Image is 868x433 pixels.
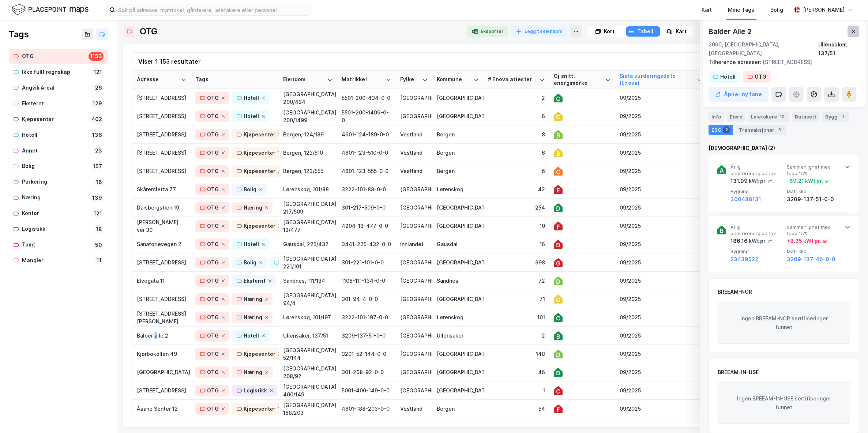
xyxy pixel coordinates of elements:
div: 8 [488,131,545,138]
div: 4601-124-189-0-0 [342,131,391,138]
div: Ikke fullt regnskap [22,68,89,77]
div: BREEAM-IN-USE [718,368,759,377]
button: Legg til eiendom [511,26,567,37]
div: Angvik Areal [22,83,91,93]
div: 16 [94,178,104,187]
a: Ikke fullt regnskap121 [9,65,108,80]
div: Elvegata 11 [137,277,187,285]
div: 09/2025 [620,277,702,285]
div: Eksternt [244,276,266,285]
div: 1 [488,387,545,394]
div: [STREET_ADDRESS] [137,94,187,102]
div: 148 [488,350,545,358]
div: Datasett [792,112,819,122]
div: Transaksjoner [736,125,786,135]
div: 4601-188-203-0-0 [342,405,391,413]
div: [GEOGRAPHIC_DATA] [400,387,428,394]
div: Kart [702,5,712,14]
div: Sanatorievegen 2 [137,240,187,248]
div: Ullensaker, 137/51 [283,332,333,339]
div: Bergen, 123/510 [283,149,333,157]
div: 09/2025 [620,204,702,211]
div: Gj.snitt. energimerke [554,73,602,86]
div: Kontrollprogram for chat [831,398,868,433]
div: 09/2025 [620,94,702,102]
div: Eiere [727,112,745,122]
div: 3441-225-432-0-0 [342,240,391,248]
button: Åpne i ny fane [709,87,769,102]
div: Hotell [244,240,259,249]
div: 42 [488,185,545,193]
div: 1 [839,113,846,120]
div: [GEOGRAPHIC_DATA], 13/477 [283,218,333,234]
div: Info [709,112,724,122]
div: Kjøpesenter [244,222,275,230]
a: Næring139 [9,190,108,205]
div: 3209-137-51-0-0 [787,195,840,204]
div: Tomt [22,240,91,249]
div: 301-217-509-0-0 [342,204,391,211]
div: OTG [207,203,219,212]
div: [GEOGRAPHIC_DATA] [400,259,428,266]
div: 5001-400-149-0-0 [342,387,391,394]
div: [GEOGRAPHIC_DATA] [437,368,479,376]
a: Kjøpesenter402 [9,112,108,127]
div: 101 [488,313,545,321]
div: Kort [604,27,615,36]
div: Lørenskog, 101/197 [283,313,333,321]
div: [GEOGRAPHIC_DATA], 200/1499 [283,109,333,124]
div: 54 [488,405,545,413]
div: 1153 [89,52,104,61]
div: BREEAM-NOR [718,287,752,296]
div: Bygg [822,112,849,122]
div: 186.16 [730,237,773,245]
div: 129 [91,99,104,108]
div: [STREET_ADDRESS][PERSON_NAME] [137,310,187,325]
div: 3209-137-51-0-0 [342,332,391,339]
div: 09/2025 [620,405,702,413]
div: Kjøpesenter [244,404,275,413]
div: OTG [22,52,86,61]
div: [GEOGRAPHIC_DATA] [437,350,479,358]
div: Vestland [400,167,428,175]
div: + 8.35 kWt pr. ㎡ [787,237,827,245]
div: 301-221-101-0-0 [342,259,391,266]
div: OTG [207,350,219,358]
div: OTG [207,313,219,322]
span: Sammenlignet med topp 15% [787,224,840,237]
div: OTG [140,26,157,37]
div: 72 [488,277,545,285]
input: Søk på adresse, matrikkel, gårdeiere, leietakere eller personer [115,4,311,15]
div: [GEOGRAPHIC_DATA], 208/92 [283,365,333,380]
div: 2 [488,94,545,102]
div: [GEOGRAPHIC_DATA] [400,332,428,339]
div: [PERSON_NAME] [803,5,845,14]
div: Logistikk [22,225,91,234]
div: 09/2025 [620,313,702,321]
div: Vestland [400,131,428,138]
div: Tags [9,29,29,40]
div: [GEOGRAPHIC_DATA], 217/509 [283,200,333,215]
div: Kjøpesenter [244,167,275,176]
div: Lørenskog [437,313,479,321]
div: OTG [207,295,219,304]
div: Vestland [400,149,428,157]
div: 1108-111-134-0-0 [342,277,391,285]
div: [GEOGRAPHIC_DATA], 221/101 [283,255,333,270]
div: [STREET_ADDRESS] [137,295,187,303]
div: # Enova attester [488,76,536,83]
div: OTG [207,258,219,267]
div: Mine Tags [728,5,754,14]
div: 09/2025 [620,368,702,376]
span: Sammenlignet med topp 15% [787,164,840,177]
div: 157 [91,162,104,171]
div: Adresse [137,76,178,83]
div: [DEMOGRAPHIC_DATA] (2) [709,144,859,153]
a: Logistikk18 [9,222,108,237]
div: Sandnes [437,277,479,285]
div: [GEOGRAPHIC_DATA], 188/203 [283,401,333,417]
div: 09/2025 [620,387,702,394]
div: Annet [22,146,91,155]
div: Siste vurderingsdato (Enova) [620,73,694,86]
div: 09/2025 [620,350,702,358]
